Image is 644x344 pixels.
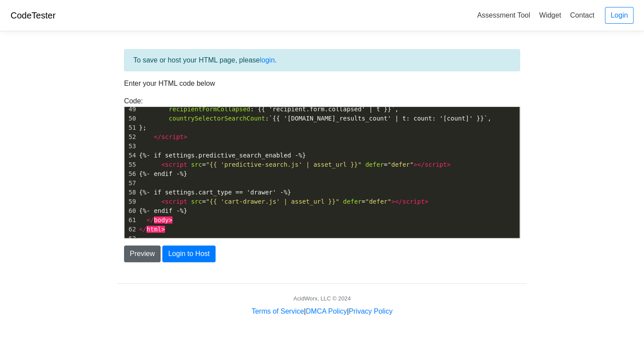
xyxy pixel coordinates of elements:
div: 51 [124,123,137,132]
span: src [191,161,202,168]
span: {%- endif -%} [139,207,187,214]
span: > [168,216,172,223]
a: CodeTester [11,11,55,20]
span: defer [365,161,384,168]
div: 56 [124,169,137,179]
span: > [424,198,428,205]
span: }; [139,124,146,131]
span: {%- if settings.predictive_search_enabled -%} [139,152,306,159]
span: script [424,161,447,168]
span: > [161,226,165,233]
div: 53 [124,142,137,151]
a: Contact [567,8,598,22]
span: script [165,161,187,168]
span: countrySelectorSearchCount [168,115,265,122]
div: 60 [124,206,137,216]
span: </ [146,216,154,223]
span: `{{ 'recipient.form.collapsed' | t }}` [254,106,395,113]
div: 50 [124,114,137,123]
a: Login [605,7,633,24]
a: Privacy Policy [349,307,393,315]
div: 63 [124,234,137,243]
div: | | [252,306,392,317]
span: "{{ 'cart-drawer.js' | asset_url }}" [206,198,339,205]
span: < [161,198,165,205]
a: DMCA Policy [306,307,347,315]
div: 57 [124,179,137,188]
span: script [165,198,187,205]
button: Preview [124,245,161,262]
a: Assessment Tool [473,8,534,22]
span: {%- if settings.cart_type == 'drawer' -%} [139,189,291,196]
span: ></ [391,198,402,205]
a: Widget [535,8,564,22]
span: : , [139,115,491,122]
span: recipientFormCollapsed [168,106,250,113]
p: Enter your HTML code below [124,78,520,89]
div: AcidWorx, LLC © 2024 [293,294,351,303]
span: {%- endif -%} [139,170,187,177]
div: 62 [124,225,137,234]
span: script [161,133,184,140]
button: Login to Host [162,245,215,262]
span: ></ [413,161,424,168]
div: 59 [124,197,137,206]
div: 49 [124,105,137,114]
a: login [260,56,275,64]
span: `{{ '[DOMAIN_NAME]_results_count' | t: count: '[count]' }}` [269,115,487,122]
a: Terms of Service [252,307,304,315]
span: "defer" [388,161,413,168]
span: > [183,133,187,140]
span: = = [139,161,450,168]
div: Code: [117,96,527,238]
span: src [191,198,202,205]
span: </ [154,133,161,140]
span: script [402,198,425,205]
span: = = [139,198,428,205]
span: "{{ 'predictive-search.js' | asset_url }}" [206,161,362,168]
span: < [161,161,165,168]
span: "defer" [365,198,391,205]
div: 58 [124,188,137,197]
span: defer [343,198,362,205]
span: </ [139,226,146,233]
div: 54 [124,151,137,160]
span: : , [139,106,399,113]
span: > [447,161,450,168]
div: To save or host your HTML page, please . [124,49,520,71]
span: html [146,226,161,233]
span: body [154,216,169,223]
div: 61 [124,216,137,225]
div: 55 [124,160,137,169]
div: 52 [124,132,137,142]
